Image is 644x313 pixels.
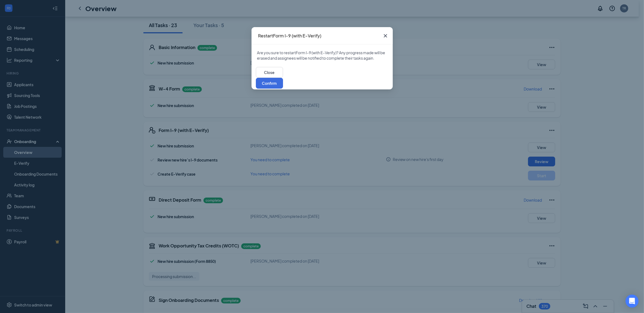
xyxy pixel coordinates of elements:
svg: Cross [382,33,389,39]
p: Are you sure to restart Form I-9 (with E-Verify) ? Any progress made will be erased and assignees... [257,50,387,61]
button: Close [256,67,283,78]
button: Confirm [256,78,283,89]
button: Close [378,27,393,44]
h4: Restart Form I-9 (with E-Verify) [258,33,321,39]
div: Open Intercom Messenger [626,295,639,308]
